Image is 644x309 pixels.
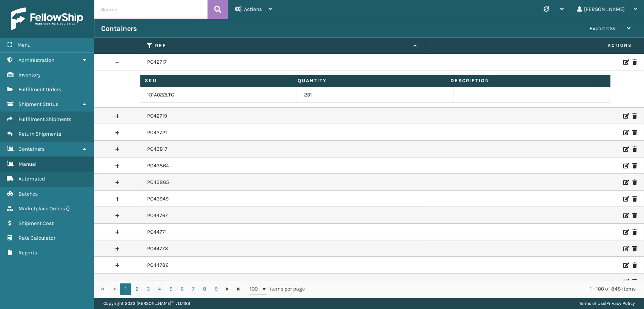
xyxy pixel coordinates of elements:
i: Delete [632,196,637,202]
i: Edit [623,213,628,218]
a: 7 [188,283,199,295]
i: Edit [623,180,628,185]
div: | [579,298,635,309]
i: Edit [623,113,628,119]
span: Manual [18,161,37,167]
span: Administration [18,57,54,63]
span: Actions [244,6,262,12]
i: Delete [632,130,637,135]
i: Delete [632,163,637,168]
span: Containers [18,146,45,152]
i: Delete [632,180,637,185]
a: PO44767 [147,212,168,219]
i: Edit [623,246,628,251]
span: Batches [18,191,38,197]
a: PO42719 [147,112,167,120]
a: PO44786 [147,262,169,269]
a: 1 [120,283,131,295]
span: Actions [427,39,636,52]
span: Go to the last page [236,286,242,292]
span: Go to the next page [224,286,231,292]
a: 2 [131,283,143,295]
i: Delete [632,279,637,285]
a: 3 [143,283,154,295]
a: PO42717 [147,58,167,66]
a: 4 [154,283,165,295]
span: Rate Calculator [18,235,55,241]
i: Edit [623,263,628,268]
span: Inventory [18,72,41,78]
label: Quantity [298,77,441,84]
a: PO42721 [147,129,167,136]
td: 131A022LTG [140,87,297,103]
i: Delete [632,60,637,65]
a: PO43865 [147,179,169,186]
td: 231 [297,87,453,103]
span: Export CSV [590,25,616,32]
span: items per page [250,283,305,295]
a: Terms of Use [579,301,605,306]
a: Go to the last page [233,283,244,295]
i: Edit [623,196,628,202]
i: Edit [623,163,628,168]
a: 9 [211,283,222,295]
a: 6 [177,283,188,295]
img: logo [11,8,83,30]
label: Sku [145,77,288,84]
a: PO43817 [147,145,168,153]
i: Edit [623,147,628,152]
a: PO44773 [147,245,168,252]
span: Reports [18,249,37,256]
span: Menu [17,42,31,48]
i: Delete [632,229,637,235]
i: Edit [623,130,628,135]
span: Return Shipments [18,131,61,137]
label: Description [450,77,594,84]
i: Edit [623,229,628,235]
p: Copyright 2023 [PERSON_NAME]™ v 1.0.188 [103,298,190,309]
a: Privacy Policy [606,301,635,306]
i: Edit [623,279,628,285]
span: ( ) [66,205,70,212]
div: 1 - 100 of 848 items [315,285,636,293]
span: Fulfillment Orders [18,86,61,93]
label: Ref [155,42,410,49]
i: Edit [623,60,628,65]
span: Shipment Cost [18,220,54,226]
span: Automated [18,176,45,182]
i: Delete [632,147,637,152]
a: PO44911 [147,278,166,286]
a: PO44771 [147,228,167,236]
a: 8 [199,283,211,295]
a: Go to the next page [222,283,233,295]
i: Delete [632,113,637,119]
a: PO43864 [147,162,169,170]
span: 100 [250,285,261,293]
i: Delete [632,263,637,268]
span: Marketplace Orders [18,205,65,212]
h3: Containers [101,24,137,33]
i: Delete [632,246,637,251]
i: Delete [632,213,637,218]
a: 5 [165,283,177,295]
span: Shipment Status [18,101,58,107]
span: Fulfillment Shipments [18,116,71,122]
a: PO43949 [147,195,169,203]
